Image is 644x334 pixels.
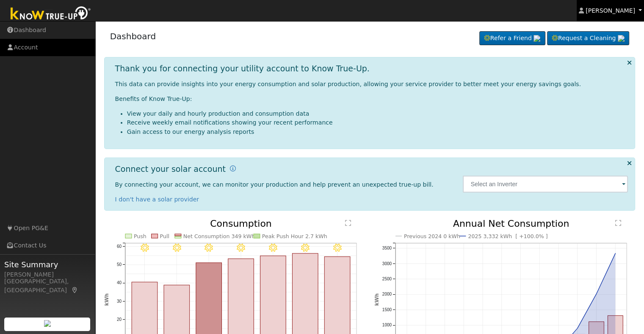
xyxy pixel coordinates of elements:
text: Net Consumption 349 kWh [183,233,255,239]
p: Benefits of Know True-Up: [115,95,628,103]
text: 2025 3,332 kWh [ +100.0% ] [468,233,547,239]
text: 3000 [382,261,392,266]
img: retrieve [533,35,540,42]
circle: onclick="" [576,326,579,330]
text: 20 [116,317,122,322]
span: By connecting your account, we can monitor your production and help prevent an unexpected true-up... [115,181,434,188]
text: Previous 2024 0 kWh [404,233,460,239]
a: I don't have a solar provider [115,196,199,203]
div: [GEOGRAPHIC_DATA], [GEOGRAPHIC_DATA] [4,277,91,295]
li: Gain access to our energy analysis reports [127,128,628,136]
span: This data can provide insights into your energy consumption and solar production, allowing your s... [115,81,581,87]
text: 40 [116,280,122,285]
i: 8/06 - Clear [172,244,181,252]
i: 8/10 - Clear [301,244,310,252]
text: 1000 [382,323,392,328]
span: [PERSON_NAME] [586,7,635,14]
a: Dashboard [110,31,156,41]
i: 8/09 - Clear [269,244,277,252]
text:  [615,220,621,226]
text:  [345,220,351,226]
div: [PERSON_NAME] [4,270,91,279]
circle: onclick="" [595,292,598,296]
h1: Thank you for connecting your utility account to Know True-Up. [115,64,370,73]
text: 3500 [382,246,392,250]
i: 8/11 - Clear [333,244,342,252]
a: Map [71,287,79,293]
img: retrieve [618,35,625,42]
li: View your daily and hourly production and consumption data [127,109,628,118]
i: 8/08 - Clear [237,244,245,252]
img: Know True-Up [6,5,95,24]
text: Pull [160,233,169,239]
i: 8/07 - Clear [205,244,213,252]
text: kWh [374,293,380,306]
a: Request a Cleaning [547,31,629,46]
img: retrieve [44,320,51,327]
a: Refer a Friend [479,31,545,46]
text: 1500 [382,307,392,312]
text: Consumption [210,218,272,229]
text: Annual Net Consumption [453,218,569,229]
text: Peak Push Hour 2.7 kWh [262,233,327,239]
span: Site Summary [4,259,91,270]
text: 2000 [382,292,392,296]
li: Receive weekly email notifications showing your recent performance [127,118,628,127]
text: 60 [116,244,122,249]
input: Select an Inverter [463,176,628,193]
text: 50 [116,262,122,267]
text: Push [134,233,146,239]
text: kWh [104,293,110,306]
circle: onclick="" [614,252,617,255]
text: 2500 [382,277,392,281]
text: 30 [116,299,122,304]
i: 8/05 - Clear [140,244,149,252]
h1: Connect your solar account [115,164,226,174]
